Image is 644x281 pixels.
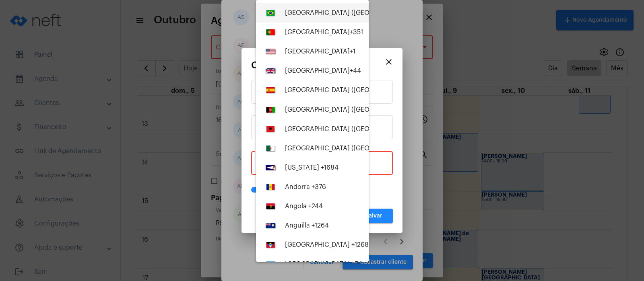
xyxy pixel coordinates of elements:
[285,222,329,229] div: Anguilla +1264
[285,86,431,94] div: [GEOGRAPHIC_DATA] ([GEOGRAPHIC_DATA])
[350,68,361,74] span: +44
[285,183,326,191] div: Andorra +376
[285,145,435,152] div: [GEOGRAPHIC_DATA] (‫[GEOGRAPHIC_DATA]‬‎) +213
[285,260,362,268] div: [GEOGRAPHIC_DATA] +54
[285,203,323,210] div: Angola +244
[285,67,361,74] div: [GEOGRAPHIC_DATA]
[285,241,369,248] div: [GEOGRAPHIC_DATA] +1268
[285,125,436,133] div: [GEOGRAPHIC_DATA] ([GEOGRAPHIC_DATA]) +355
[285,164,339,171] div: [US_STATE] +1684
[285,29,363,36] div: [GEOGRAPHIC_DATA]
[285,48,355,55] div: [GEOGRAPHIC_DATA]
[285,9,431,16] div: [GEOGRAPHIC_DATA] ([GEOGRAPHIC_DATA])
[350,29,363,35] span: +351
[285,106,433,113] div: [GEOGRAPHIC_DATA] (‫[GEOGRAPHIC_DATA]‬‎) +93
[350,48,355,55] span: +1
